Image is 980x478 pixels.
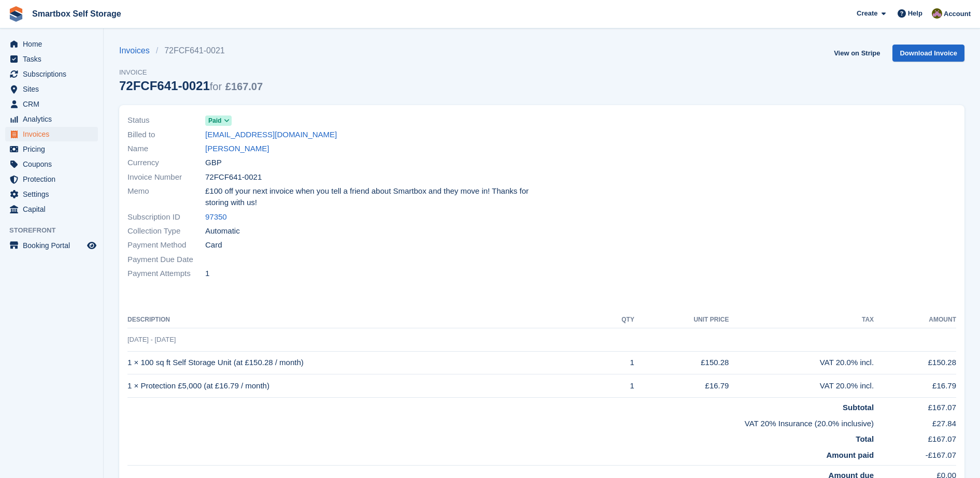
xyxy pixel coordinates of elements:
[205,114,232,126] a: Paid
[127,414,874,430] td: VAT 20% Insurance (20.0% inclusive)
[23,67,85,81] span: Subscriptions
[874,312,956,328] th: Amount
[127,129,205,141] span: Billed to
[634,351,729,374] td: £150.28
[600,312,634,328] th: QTY
[205,268,209,280] span: 1
[127,239,205,251] span: Payment Method
[119,45,156,57] a: Invoices
[634,374,729,398] td: £16.79
[5,172,98,186] a: menu
[5,37,98,51] a: menu
[127,254,205,266] span: Payment Due Date
[8,6,24,22] img: stora-icon-8386f47178a22dfd0bd8f6a31ec36ba5ce8667c1dd55bd0f319d3a0aa187defe.svg
[127,336,176,343] span: [DATE] - [DATE]
[205,157,222,169] span: GBP
[23,172,85,186] span: Protection
[857,8,877,19] span: Create
[874,414,956,430] td: £27.84
[5,112,98,126] a: menu
[874,398,956,414] td: £167.07
[127,185,205,209] span: Memo
[874,445,956,466] td: -£167.07
[127,351,600,374] td: 1 × 100 sq ft Self Storage Unit (at £150.28 / month)
[28,5,125,22] a: Smartbox Self Storage
[5,67,98,81] a: menu
[86,239,98,252] a: Preview store
[127,114,205,126] span: Status
[205,185,536,209] span: £100 off your next invoice when you tell a friend about Smartbox and they move in! Thanks for sto...
[5,82,98,96] a: menu
[908,8,922,19] span: Help
[5,202,98,216] a: menu
[23,142,85,156] span: Pricing
[205,225,240,237] span: Automatic
[127,171,205,183] span: Invoice Number
[874,351,956,374] td: £150.28
[23,187,85,201] span: Settings
[119,45,263,57] nav: breadcrumbs
[205,171,262,183] span: 72FCF641-0021
[225,81,263,92] span: £167.07
[5,142,98,156] a: menu
[208,116,221,125] span: Paid
[874,429,956,445] td: £167.07
[23,82,85,96] span: Sites
[205,239,222,251] span: Card
[205,211,227,223] a: 97350
[9,225,103,236] span: Storefront
[826,451,874,459] strong: Amount paid
[23,157,85,171] span: Coupons
[5,187,98,201] a: menu
[944,9,971,19] span: Account
[892,45,964,62] a: Download Invoice
[5,52,98,66] a: menu
[5,127,98,141] a: menu
[5,97,98,111] a: menu
[127,143,205,155] span: Name
[210,81,222,92] span: for
[205,143,269,155] a: [PERSON_NAME]
[23,238,85,253] span: Booking Portal
[23,97,85,111] span: CRM
[127,312,600,328] th: Description
[5,157,98,171] a: menu
[5,238,98,253] a: menu
[127,225,205,237] span: Collection Type
[205,129,337,141] a: [EMAIL_ADDRESS][DOMAIN_NAME]
[127,268,205,280] span: Payment Attempts
[600,351,634,374] td: 1
[729,357,874,369] div: VAT 20.0% incl.
[23,112,85,126] span: Analytics
[127,157,205,169] span: Currency
[119,79,263,93] div: 72FCF641-0021
[23,127,85,141] span: Invoices
[600,374,634,398] td: 1
[127,211,205,223] span: Subscription ID
[23,37,85,51] span: Home
[634,312,729,328] th: Unit Price
[127,374,600,398] td: 1 × Protection £5,000 (at £16.79 / month)
[23,202,85,216] span: Capital
[729,312,874,328] th: Tax
[932,8,942,19] img: Kayleigh Devlin
[830,45,884,62] a: View on Stripe
[843,403,874,412] strong: Subtotal
[874,374,956,398] td: £16.79
[856,434,874,443] strong: Total
[729,380,874,392] div: VAT 20.0% incl.
[23,52,85,66] span: Tasks
[119,67,263,78] span: Invoice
